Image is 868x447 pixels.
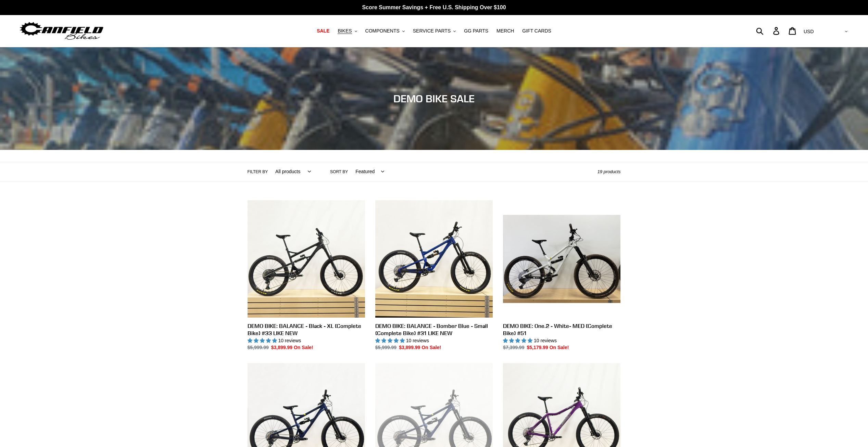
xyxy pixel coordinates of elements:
span: COMPONENTS [365,28,400,34]
img: Canfield Bikes [19,20,104,42]
span: 19 products [597,169,621,174]
label: Sort by [330,169,348,175]
span: SALE [317,28,329,34]
span: MERCH [496,28,514,34]
button: COMPONENTS [362,26,408,36]
span: GG PARTS [464,28,488,34]
a: GIFT CARDS [519,26,555,36]
span: SERVICE PARTS [413,28,451,34]
a: SALE [313,26,333,36]
button: SERVICE PARTS [410,26,459,36]
input: Search [760,23,777,38]
span: DEMO BIKE SALE [393,92,475,105]
a: GG PARTS [461,26,492,36]
a: MERCH [493,26,517,36]
span: GIFT CARDS [522,28,551,34]
label: Filter by [248,169,268,175]
button: BIKES [334,26,360,36]
span: BIKES [338,28,352,34]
